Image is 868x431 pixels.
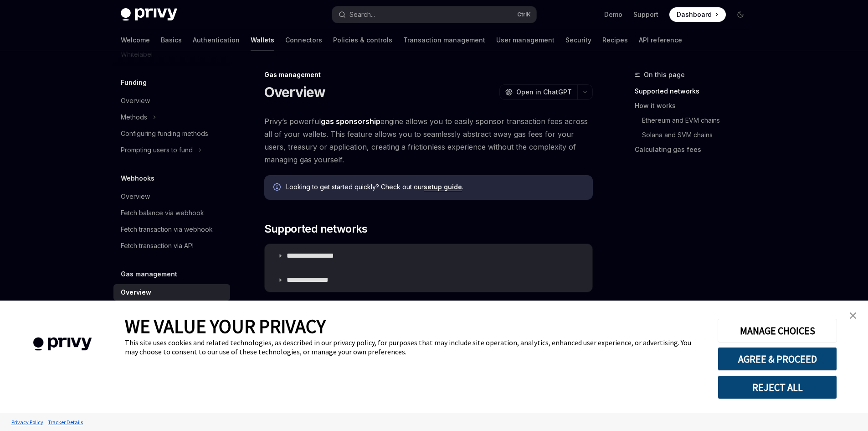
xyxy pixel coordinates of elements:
[193,29,240,51] a: Authentication
[516,88,572,97] span: Open in ChatGPT
[733,7,748,22] button: Toggle dark mode
[121,208,204,218] div: Fetch balance via webhook
[499,84,577,100] button: Open in ChatGPT
[113,188,230,205] a: Overview
[604,10,622,19] a: Demo
[644,69,685,80] span: On this page
[403,29,485,51] a: Transaction management
[321,117,380,126] strong: gas sponsorship
[349,9,375,20] div: Search...
[639,29,682,51] a: API reference
[113,284,230,301] a: Overview
[113,93,230,109] a: Overview
[161,29,182,51] a: Basics
[113,125,230,142] a: Configuring funding methods
[642,128,755,142] a: Solana and SVM chains
[113,221,230,238] a: Fetch transaction via webhook
[125,338,704,356] div: This site uses cookies and related technologies, as described in our privacy policy, for purposes...
[517,11,531,18] span: Ctrl K
[635,142,755,157] a: Calculating gas fees
[251,29,274,51] a: Wallets
[264,70,593,79] div: Gas management
[264,84,326,100] h1: Overview
[14,324,111,364] img: company logo
[264,115,593,166] span: Privy’s powerful engine allows you to easily sponsor transaction fees across all of your wallets....
[9,414,46,430] a: Privacy Policy
[332,6,536,23] button: Search...CtrlK
[46,414,85,430] a: Tracker Details
[121,95,150,106] div: Overview
[121,77,147,88] h5: Funding
[121,269,177,280] h5: Gas management
[121,287,151,298] div: Overview
[121,145,193,156] div: Prompting users to fund
[273,183,282,192] svg: Info
[286,182,584,192] span: Looking to get started quickly? Check out our .
[635,99,755,113] a: How it works
[669,7,726,22] a: Dashboard
[121,224,213,235] div: Fetch transaction via webhook
[121,112,147,123] div: Methods
[718,375,837,399] button: REJECT ALL
[121,29,150,51] a: Welcome
[113,205,230,221] a: Fetch balance via webhook
[718,319,837,343] button: MANAGE CHOICES
[635,84,755,99] a: Supported networks
[333,29,392,51] a: Policies & controls
[264,222,368,236] span: Supported networks
[113,238,230,254] a: Fetch transaction via API
[424,183,462,191] a: setup guide
[602,29,628,51] a: Recipes
[125,314,326,338] span: WE VALUE YOUR PRIVACY
[850,312,856,319] img: close banner
[121,8,177,21] img: dark logo
[121,191,150,202] div: Overview
[642,113,755,128] a: Ethereum and EVM chains
[633,10,658,19] a: Support
[677,10,712,19] span: Dashboard
[285,29,322,51] a: Connectors
[565,29,591,51] a: Security
[121,128,208,139] div: Configuring funding methods
[844,306,862,325] a: close banner
[121,173,154,184] h5: Webhooks
[121,240,194,251] div: Fetch transaction via API
[718,347,837,371] button: AGREE & PROCEED
[496,29,555,51] a: User management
